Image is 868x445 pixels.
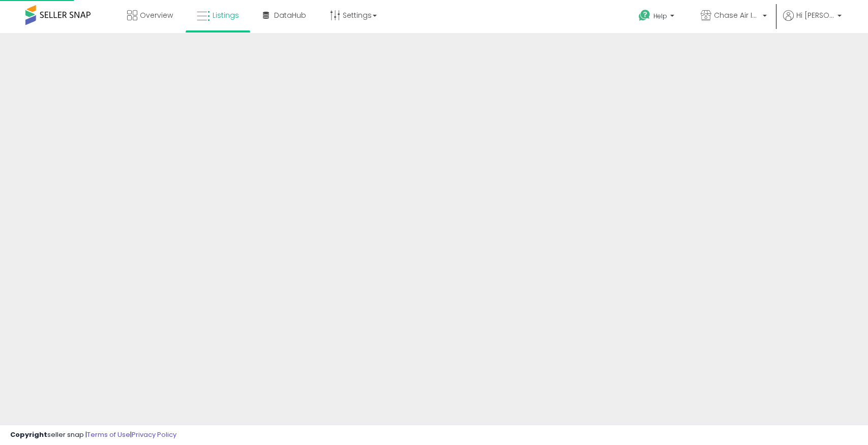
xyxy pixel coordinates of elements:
[87,430,130,439] a: Terms of Use
[714,10,760,20] span: Chase Air Industries
[796,10,834,20] span: Hi [PERSON_NAME]
[783,10,842,33] a: Hi [PERSON_NAME]
[132,430,176,439] a: Privacy Policy
[213,10,239,20] span: Listings
[638,9,651,22] i: Get Help
[140,10,173,20] span: Overview
[274,10,306,20] span: DataHub
[631,2,684,33] a: Help
[653,12,667,20] span: Help
[10,430,47,439] strong: Copyright
[10,430,176,440] div: seller snap | |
